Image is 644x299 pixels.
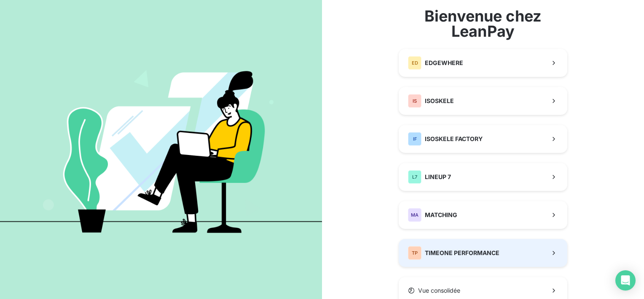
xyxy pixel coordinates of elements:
span: Bienvenue chez LeanPay [399,8,567,39]
span: TIMEONE PERFORMANCE [425,249,499,257]
div: TP [408,246,421,260]
div: Open Intercom Messenger [615,270,636,291]
div: IF [408,132,421,146]
div: ED [408,56,421,70]
div: MA [408,208,421,222]
span: Vue consolidée [418,286,460,295]
button: IFISOSKELE FACTORY [399,125,567,153]
button: TPTIMEONE PERFORMANCE [399,239,567,267]
div: IS [408,94,421,108]
div: L7 [408,170,421,184]
button: L7LINEUP 7 [399,163,567,191]
span: MATCHING [425,211,457,219]
span: EDGEWHERE [425,59,463,67]
button: EDEDGEWHERE [399,49,567,77]
span: LINEUP 7 [425,173,451,181]
button: ISISOSKELE [399,87,567,115]
span: ISOSKELE [425,97,454,105]
span: ISOSKELE FACTORY [425,135,483,143]
button: MAMATCHING [399,201,567,229]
